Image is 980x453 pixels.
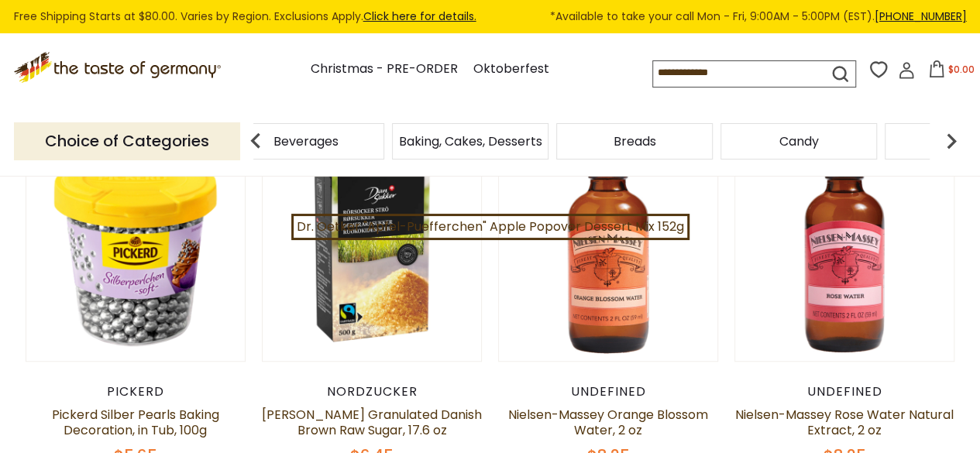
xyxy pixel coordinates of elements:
[363,9,476,24] a: Click here for details.
[311,59,458,80] a: Christmas - PRE-ORDER
[262,406,482,439] a: [PERSON_NAME] Granulated Danish Brown Raw Sugar, 17.6 oz
[499,142,718,361] img: Nielsen-Massey Orange Blossom Water, 2 oz
[614,136,656,147] a: Breads
[399,136,542,147] a: Baking, Cakes, Desserts
[550,8,967,26] span: *Available to take your call Mon - Fri, 9:00AM - 5:00PM (EST).
[52,406,219,439] a: Pickerd Silber Pearls Baking Decoration, in Tub, 100g
[273,136,339,147] a: Beverages
[875,9,967,24] a: [PHONE_NUMBER]
[779,136,819,147] a: Candy
[26,384,246,400] div: Pickerd
[26,142,246,361] img: Pickerd Silber Pearls Baking Decoration, in Tub, 100g
[240,125,271,156] img: previous arrow
[508,406,708,439] a: Nielsen-Massey Orange Blossom Water, 2 oz
[14,8,967,26] div: Free Shipping Starts at $80.00. Varies by Region. Exclusions Apply.
[263,142,482,361] img: Dan Sukker Granulated Danish Brown Raw Sugar, 17.6 oz
[291,214,689,240] a: Dr. Oetker "Apfel-Puefferchen" Apple Popover Dessert Mix 152g
[735,142,954,361] img: Nielsen-Massey Rose Water Natural Extract, 2 oz
[734,384,955,400] div: undefined
[498,384,719,400] div: undefined
[735,406,954,439] a: Nielsen-Massey Rose Water Natural Extract, 2 oz
[473,59,549,80] a: Oktoberfest
[262,384,483,400] div: Nordzucker
[14,122,240,160] p: Choice of Categories
[948,63,975,76] span: $0.00
[936,125,967,156] img: next arrow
